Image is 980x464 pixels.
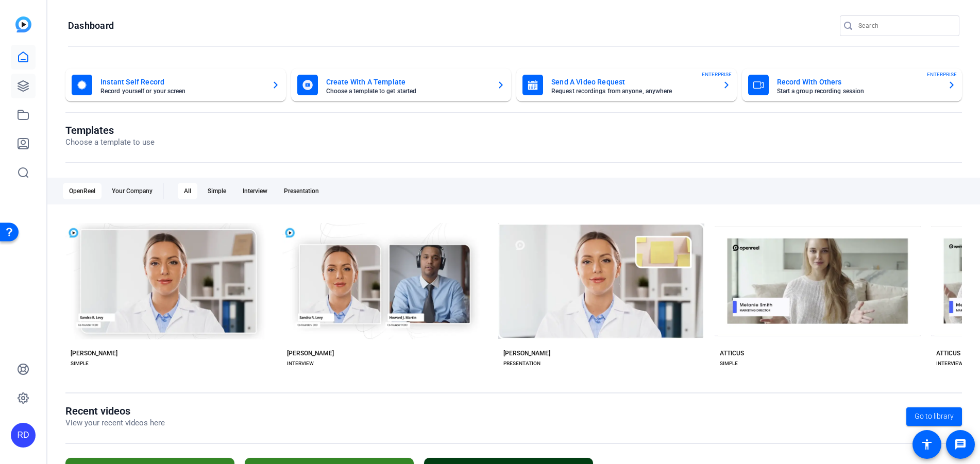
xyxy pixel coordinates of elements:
mat-icon: accessibility [921,438,933,451]
mat-card-title: Record With Others [777,76,940,88]
div: Your Company [106,183,159,199]
mat-card-subtitle: Choose a template to get started [326,88,489,94]
mat-card-title: Instant Self Record [100,76,263,88]
div: INTERVIEW [287,359,314,368]
div: ATTICUS [720,349,744,357]
span: ENTERPRISE [702,71,732,78]
div: ATTICUS [936,349,960,357]
mat-card-title: Create With A Template [326,76,489,88]
div: PRESENTATION [503,359,540,368]
mat-card-subtitle: Start a group recording session [777,88,940,94]
mat-card-subtitle: Request recordings from anyone, anywhere [551,88,714,94]
p: View your recent videos here [65,417,165,429]
mat-icon: message [954,438,967,451]
div: SIMPLE [71,359,89,368]
div: Interview [236,183,274,199]
div: SIMPLE [720,359,738,368]
div: Presentation [278,183,325,199]
div: OpenReel [63,183,102,199]
h1: Recent videos [65,405,165,417]
mat-card-subtitle: Record yourself or your screen [100,88,263,94]
input: Search [858,20,951,32]
button: Create With A TemplateChoose a template to get started [291,68,512,101]
a: Go to library [906,407,962,426]
button: Send A Video RequestRequest recordings from anyone, anywhereENTERPRISE [516,68,737,101]
button: Instant Self RecordRecord yourself or your screen [65,68,286,101]
mat-card-title: Send A Video Request [551,76,714,88]
h1: Dashboard [68,20,114,32]
span: ENTERPRISE [927,71,957,78]
div: [PERSON_NAME] [503,349,550,357]
h1: Templates [65,124,155,136]
img: blue-gradient.svg [15,16,31,32]
button: Record With OthersStart a group recording sessionENTERPRISE [742,68,962,101]
div: All [178,183,197,199]
div: RD [11,423,36,448]
div: [PERSON_NAME] [71,349,117,357]
span: Go to library [915,411,954,422]
div: Simple [201,183,232,199]
p: Choose a template to use [65,136,155,148]
div: [PERSON_NAME] [287,349,334,357]
div: INTERVIEW [936,359,963,368]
